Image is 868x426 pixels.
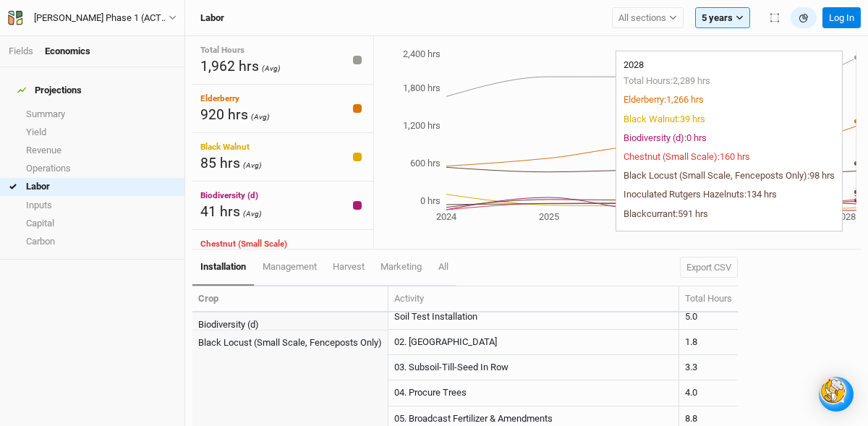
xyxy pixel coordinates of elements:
h3: Labor [200,12,224,24]
button: Export CSV [680,257,738,278]
div: Economics [45,45,90,58]
span: (Avg) [262,64,281,73]
td: 04. Procure Trees [388,380,679,406]
td: 5.0 [679,304,738,330]
a: Fields [9,46,33,56]
span: 920 hrs [200,106,248,123]
th: Activity [388,286,679,312]
div: Corbin Hill Phase 1 (ACTIVE 2024) [34,11,169,25]
td: 02. [GEOGRAPHIC_DATA] [388,330,679,355]
tspan: 2027 [744,211,764,222]
tspan: 1,800 hrs [403,82,441,93]
span: marketing [380,261,422,272]
span: 41 hrs [200,203,240,220]
span: 85 hrs [200,155,240,171]
tspan: 2028 [835,211,856,222]
tspan: 2025 [539,211,559,222]
div: [PERSON_NAME] Phase 1 (ACTIVE 2024) [34,11,169,25]
tspan: 2026 [642,211,662,222]
span: All sections [618,11,666,25]
tspan: 1,200 hrs [403,120,441,131]
th: Crop [192,286,388,312]
tspan: 600 hrs [410,158,441,169]
td: Biodiversity (d) [192,312,388,338]
tspan: 2024 [436,211,457,222]
span: 1,962 hrs [200,58,259,74]
td: 03. Subsoil-Till-Seed In Row [388,355,679,380]
span: Total Hours [200,45,244,55]
td: 3.3 [679,355,738,380]
span: management [263,261,317,272]
div: Open Intercom Messenger [819,377,854,412]
span: (Avg) [243,161,262,170]
td: 4.0 [679,380,738,406]
button: Log In [822,7,861,29]
tspan: 0 hrs [420,195,441,206]
span: (Avg) [243,209,262,218]
td: 1.8 [679,330,738,355]
button: 5 years [695,7,750,29]
span: harvest [333,261,365,272]
span: installation [200,261,246,272]
th: Total Hours [679,286,738,312]
span: Black Walnut [200,142,250,152]
div: Projections [17,85,82,96]
span: Elderberry [200,93,239,103]
span: (Avg) [251,112,270,122]
span: Chestnut (Small Scale) [200,239,287,249]
span: Biodiversity (d) [200,190,258,200]
tspan: 2,400 hrs [403,48,441,59]
td: Soil Test Installation [388,304,679,330]
button: [PERSON_NAME] Phase 1 (ACTIVE 2024) [7,10,177,26]
td: Black Locust (Small Scale, Fenceposts Only) [192,330,388,355]
button: All sections [612,7,684,29]
span: All [438,261,448,272]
